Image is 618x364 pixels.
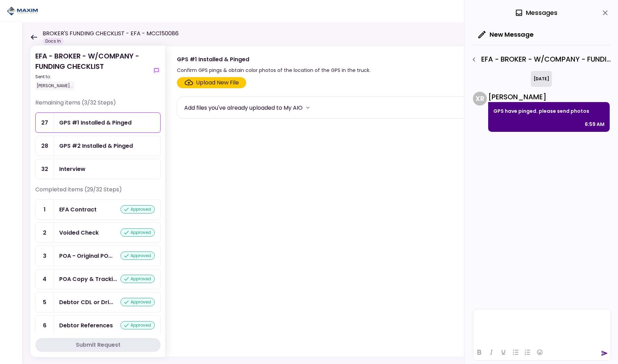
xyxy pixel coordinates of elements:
[59,275,117,283] div: POA Copy & Tracking Receipt
[36,200,54,219] div: 1
[473,347,485,357] button: Bold
[59,142,133,150] div: GPS #2 Installed & Pinged
[35,246,161,266] a: 3POA - Original POA (not CA or GA) (Received in house)approved
[35,185,161,199] div: Completed items (29/32 Steps)
[35,81,74,90] div: [PERSON_NAME]...
[35,51,150,90] div: EFA - BROKER - W/COMPANY - FUNDING CHECKLIST
[36,269,54,289] div: 4
[35,99,161,112] div: Remaining items (3/32 Steps)
[76,341,120,349] div: Submit Request
[35,136,161,156] a: 28GPS #2 Installed & Pinged
[510,347,521,357] button: Bullet list
[585,120,604,128] div: 6:59 AM
[35,199,161,220] a: 1EFA Contractapproved
[177,55,370,64] div: GPS #1 Installed & Pinged
[59,252,113,260] div: POA - Original POA (not CA or GA) (Received in house)
[601,350,608,357] button: send
[522,347,534,357] button: Numbered list
[303,102,313,113] button: more
[36,113,54,133] div: 27
[59,321,113,330] div: Debtor References
[498,347,509,357] button: Underline
[59,205,97,214] div: EFA Contract
[59,298,113,307] div: Debtor CDL or Driver License
[35,338,161,352] button: Submit Request
[35,315,161,336] a: 6Debtor Referencesapproved
[120,252,155,260] div: approved
[120,228,155,237] div: approved
[120,298,155,306] div: approved
[488,92,610,102] div: [PERSON_NAME]
[473,92,487,106] div: X R
[120,275,155,283] div: approved
[184,103,303,112] div: Add files you've already uploaded to My AIO
[35,74,150,80] div: Sent to:
[531,71,552,87] div: [DATE]
[43,29,179,38] h1: BROKER'S FUNDING CHECKLIST - EFA - MCC150086
[196,79,239,87] div: Upload New File
[36,316,54,335] div: 6
[177,77,246,88] span: Click here to upload the required document
[515,8,557,18] div: Messages
[177,66,370,74] div: Confirm GPS pings & obtain color photos of the location of the GPS in the truck.
[599,7,611,19] button: close
[35,292,161,312] a: 5Debtor CDL or Driver Licenseapproved
[36,136,54,156] div: 28
[165,46,604,357] div: GPS #1 Installed & PingedConfirm GPS pings & obtain color photos of the location of the GPS in th...
[59,118,132,127] div: GPS #1 Installed & Pinged
[485,347,497,357] button: Italic
[43,38,64,45] div: Docs In
[473,309,611,344] iframe: Rich Text Area
[493,107,604,115] p: GPS have pinged. please send photos
[534,347,546,357] button: Emojis
[468,54,611,65] div: EFA - BROKER - W/COMPANY - FUNDING CHECKLIST - GPS #1 Installed & Pinged
[35,222,161,243] a: 2Voided Checkapproved
[152,66,161,75] button: show-messages
[120,205,155,213] div: approved
[36,159,54,179] div: 32
[35,269,161,289] a: 4POA Copy & Tracking Receiptapproved
[120,321,155,329] div: approved
[36,246,54,266] div: 3
[59,165,86,173] div: Interview
[36,223,54,243] div: 2
[473,26,539,44] button: New Message
[7,6,38,16] img: Partner icon
[36,292,54,312] div: 5
[35,112,161,133] a: 27GPS #1 Installed & Pinged
[59,228,99,237] div: Voided Check
[35,159,161,179] a: 32Interview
